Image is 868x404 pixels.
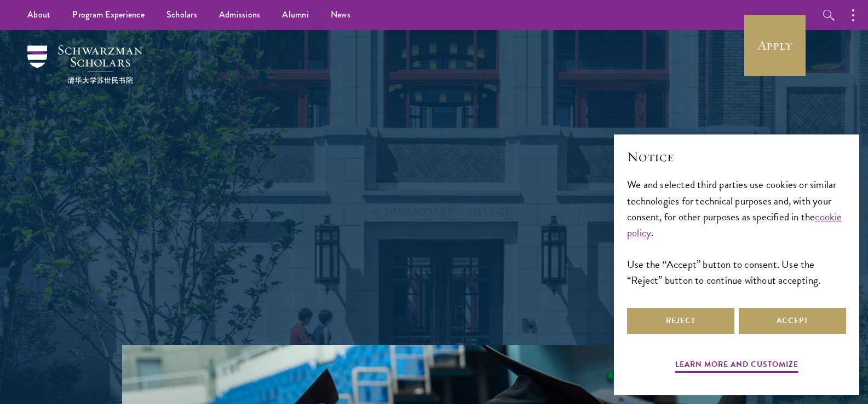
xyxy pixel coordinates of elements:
[744,15,806,76] a: Apply
[627,177,846,288] div: We and selected third parties use cookies or similar technologies for technical purposes and, wit...
[739,308,846,334] button: Accept
[627,308,734,334] button: Reject
[675,358,798,374] button: Learn more and customize
[27,45,142,84] img: Schwarzman Scholars
[627,209,842,241] a: cookie policy
[627,148,846,166] h2: Notice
